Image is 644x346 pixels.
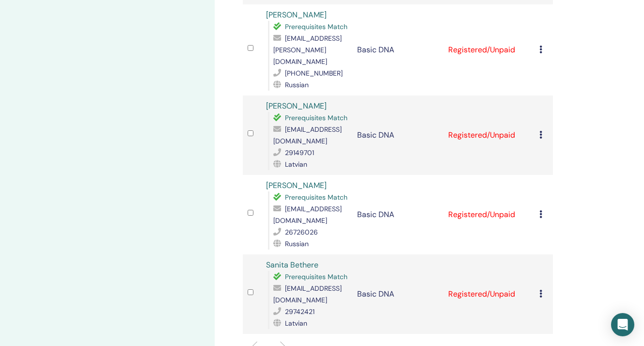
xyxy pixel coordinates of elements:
[285,113,347,122] span: Prerequisites Match
[273,125,342,145] span: [EMAIL_ADDRESS][DOMAIN_NAME]
[273,284,342,304] span: [EMAIL_ADDRESS][DOMAIN_NAME]
[285,69,343,78] span: [PHONE_NUMBER]
[352,254,443,334] td: Basic DNA
[285,319,307,328] span: Latvian
[285,148,314,157] span: 29149701
[285,307,314,316] span: 29742421
[611,313,634,336] div: Open Intercom Messenger
[266,101,327,111] a: [PERSON_NAME]
[285,193,347,202] span: Prerequisites Match
[352,175,443,254] td: Basic DNA
[266,180,327,190] a: [PERSON_NAME]
[266,260,318,270] a: Sanita Bethere
[352,4,443,95] td: Basic DNA
[285,22,347,31] span: Prerequisites Match
[285,239,309,248] span: Russian
[352,95,443,175] td: Basic DNA
[285,228,318,236] span: 26726026
[266,10,327,20] a: [PERSON_NAME]
[273,204,342,225] span: [EMAIL_ADDRESS][DOMAIN_NAME]
[285,160,307,169] span: Latvian
[285,272,347,281] span: Prerequisites Match
[285,80,309,89] span: Russian
[273,34,342,66] span: [EMAIL_ADDRESS][PERSON_NAME][DOMAIN_NAME]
